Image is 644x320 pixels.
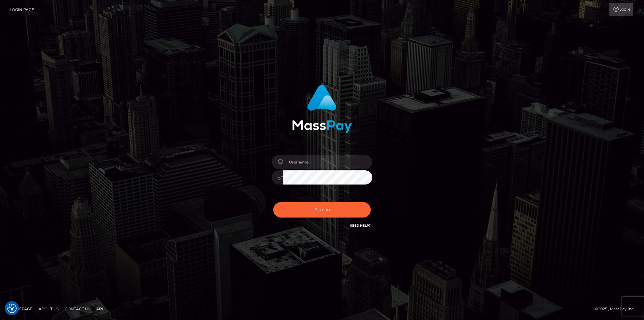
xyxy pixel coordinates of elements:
[7,304,35,314] a: Homepage
[283,155,372,169] input: Username...
[609,3,633,16] a: Login
[292,85,352,133] img: MassPay Login
[273,202,371,218] button: Sign in
[7,304,17,313] button: Consent Preferences
[7,304,17,313] img: Revisit consent button
[94,304,106,314] a: API
[595,306,639,312] div: © 2025 , MassPay Inc.
[10,3,34,16] a: Login Page
[62,304,92,314] a: Contact Us
[350,223,371,228] a: Need Help?
[36,304,61,314] a: About Us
